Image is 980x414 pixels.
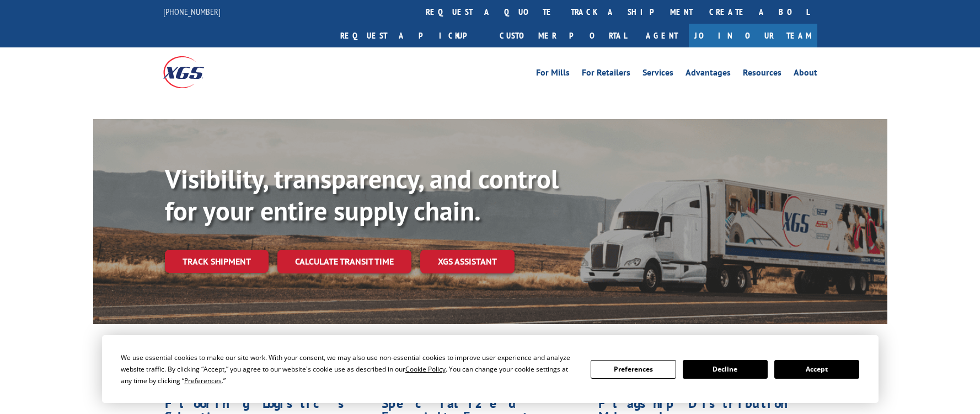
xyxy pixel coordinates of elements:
[405,364,446,374] span: Cookie Policy
[184,376,222,385] span: Preferences
[683,360,768,379] button: Decline
[165,250,269,273] a: Track shipment
[332,24,491,47] a: Request a pickup
[591,360,676,379] button: Preferences
[163,6,221,17] a: [PHONE_NUMBER]
[686,68,731,80] a: Advantages
[121,352,577,386] div: We use essential cookies to make our site work. With your consent, we may also use non-essential ...
[165,162,559,228] b: Visibility, transparency, and control for your entire supply chain.
[635,24,689,47] a: Agent
[774,360,859,379] button: Accept
[582,68,630,80] a: For Retailers
[743,68,781,80] a: Resources
[689,24,817,47] a: Join Our Team
[536,68,570,80] a: For Mills
[102,335,879,403] div: Cookie Consent Prompt
[277,250,411,273] a: Calculate transit time
[794,68,817,80] a: About
[420,250,515,273] a: XGS ASSISTANT
[642,68,673,80] a: Services
[491,24,635,47] a: Customer Portal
